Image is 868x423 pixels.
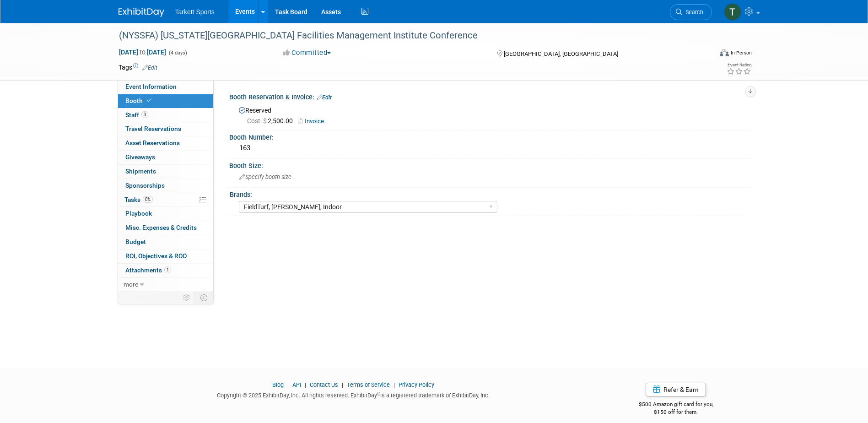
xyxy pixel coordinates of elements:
span: 2,500.00 [247,117,297,125]
div: Booth Size: [229,159,750,170]
a: Giveaways [118,151,213,164]
div: $150 off for them. [602,408,750,416]
a: Blog [272,381,284,388]
span: [GEOGRAPHIC_DATA], [GEOGRAPHIC_DATA] [504,50,618,57]
div: Event Rating [727,63,751,67]
a: Invoice [298,118,329,125]
span: Attachments [125,266,171,274]
img: Format-Inperson.png [720,49,729,56]
td: Toggle Event Tabs [194,292,213,304]
span: Budget [125,238,146,245]
div: Reserved [236,103,743,126]
span: Booth [125,97,153,104]
span: Sponsorships [125,182,165,189]
span: (4 days) [168,50,187,56]
a: ROI, Objectives & ROO [118,249,213,263]
span: 3 [141,111,148,118]
i: Booth reservation complete [147,98,151,103]
a: Travel Reservations [118,122,213,136]
span: | [285,381,291,388]
div: (NYSSFA) [US_STATE][GEOGRAPHIC_DATA] Facilities Management Institute Conference [116,27,698,44]
span: Cost: $ [247,117,268,125]
div: Booth Number: [229,130,750,142]
a: Misc. Expenses & Credits [118,221,213,235]
a: more [118,278,213,292]
a: Tasks0% [118,193,213,207]
a: Edit [142,65,157,71]
a: Budget [118,235,213,249]
a: Staff3 [118,108,213,122]
span: Travel Reservations [125,125,181,132]
div: Copyright © 2025 ExhibitDay, Inc. All rights reserved. ExhibitDay is a registered trademark of Ex... [119,389,589,400]
td: Personalize Event Tab Strip [179,292,195,304]
img: ExhibitDay [119,8,164,17]
td: Tags [119,63,157,72]
button: Committed [280,48,334,58]
div: Brands: [230,188,746,199]
span: Misc. Expenses & Credits [125,224,197,231]
span: Specify booth size [239,174,291,180]
a: Shipments [118,165,213,179]
a: Asset Reservations [118,136,213,150]
div: Booth Reservation & Invoice: [229,90,750,102]
a: Event Information [118,80,213,94]
a: Search [670,4,712,20]
span: | [340,381,345,388]
a: Contact Us [310,381,338,388]
img: Terri Ranels [724,3,741,21]
span: Shipments [125,168,156,175]
a: Booth [118,94,213,108]
span: [DATE] [DATE] [119,48,167,56]
span: | [302,381,308,388]
div: 163 [236,141,743,155]
div: $500 Amazon gift card for you, [602,395,750,416]
span: | [391,381,397,388]
span: Event Information [125,83,177,90]
div: Event Format [658,48,752,61]
span: Giveaways [125,153,155,161]
a: Attachments1 [118,264,213,277]
span: to [138,49,147,56]
span: 1 [164,266,171,273]
span: Tarkett Sports [175,8,215,16]
span: Asset Reservations [125,139,180,146]
span: Search [682,9,703,16]
a: Privacy Policy [399,381,434,388]
a: Playbook [118,207,213,221]
a: Sponsorships [118,179,213,193]
a: Terms of Service [347,381,390,388]
span: Playbook [125,210,152,217]
a: Refer & Earn [646,383,706,396]
div: In-Person [730,49,752,56]
a: API [292,381,301,388]
span: Tasks [124,196,153,203]
span: more [124,281,138,288]
a: Edit [317,94,332,101]
span: 0% [143,196,153,203]
span: Staff [125,111,148,119]
span: ROI, Objectives & ROO [125,252,187,260]
sup: ® [377,391,380,396]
